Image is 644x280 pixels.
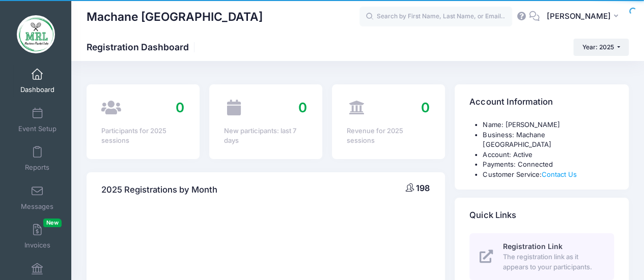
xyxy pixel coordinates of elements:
[43,219,62,227] span: New
[359,7,512,27] input: Search by First Name, Last Name, or Email...
[87,42,198,52] h1: Registration Dashboard
[298,100,307,115] span: 0
[13,102,62,138] a: Event Setup
[416,183,430,193] span: 198
[573,39,629,56] button: Year: 2025
[20,86,54,95] span: Dashboard
[176,100,184,115] span: 0
[483,130,614,150] li: Business: Machane [GEOGRAPHIC_DATA]
[502,242,562,251] span: Registration Link
[101,175,217,204] h4: 2025 Registrations by Month
[582,43,614,51] span: Year: 2025
[483,150,614,160] li: Account: Active
[25,164,49,172] span: Reports
[483,170,614,180] li: Customer Service:
[13,219,62,254] a: InvoicesNew
[469,88,552,117] h4: Account Information
[502,252,602,272] span: The registration link as it appears to your participants.
[13,180,62,215] a: Messages
[469,201,516,230] h4: Quick Links
[24,241,50,250] span: Invoices
[18,125,57,133] span: Event Setup
[87,5,263,28] h1: Machane [GEOGRAPHIC_DATA]
[13,63,62,99] a: Dashboard
[421,100,430,115] span: 0
[21,202,53,211] span: Messages
[483,160,614,170] li: Payments: Connected
[13,141,62,176] a: Reports
[347,126,430,146] div: Revenue for 2025 sessions
[540,5,629,28] button: [PERSON_NAME]
[469,233,614,280] a: Registration Link The registration link as it appears to your participants.
[483,120,614,130] li: Name: [PERSON_NAME]
[17,15,55,53] img: Machane Racket Lake
[541,170,576,178] a: Contact Us
[224,126,307,146] div: New participants: last 7 days
[101,126,184,146] div: Participants for 2025 sessions
[546,11,610,22] span: [PERSON_NAME]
